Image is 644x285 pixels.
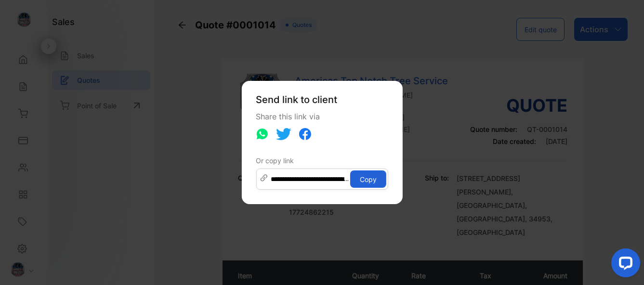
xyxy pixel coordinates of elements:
p: Send link to client [256,92,388,107]
p: Share this link via [256,111,388,122]
button: Copy [350,170,386,188]
iframe: LiveChat chat widget [604,245,644,285]
p: Or copy link [256,155,388,166]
